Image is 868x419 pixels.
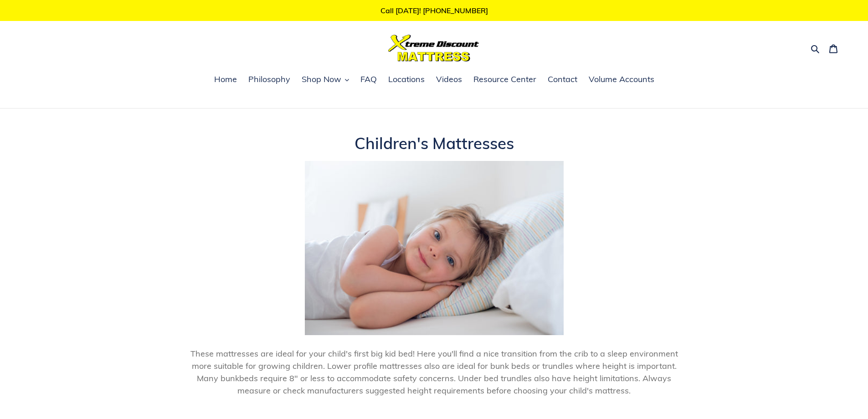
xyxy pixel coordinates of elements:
[354,133,514,153] span: Children's Mattresses
[360,74,377,85] span: FAQ
[384,73,429,87] a: Locations
[436,74,462,85] span: Videos
[469,73,541,87] a: Resource Center
[214,74,237,85] span: Home
[356,73,381,87] a: FAQ
[210,73,241,87] a: Home
[302,74,341,85] span: Shop Now
[431,73,467,87] a: Videos
[248,74,290,85] span: Philosophy
[388,74,425,85] span: Locations
[297,73,354,87] button: Shop Now
[548,74,577,85] span: Contact
[543,73,582,87] a: Contact
[584,73,659,87] a: Volume Accounts
[186,347,683,397] p: These mattresses are ideal for your child's first big kid bed! Here you'll find a nice transition...
[589,74,654,85] span: Volume Accounts
[244,73,295,87] a: Philosophy
[473,74,536,85] span: Resource Center
[388,35,479,62] img: Xtreme Discount Mattress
